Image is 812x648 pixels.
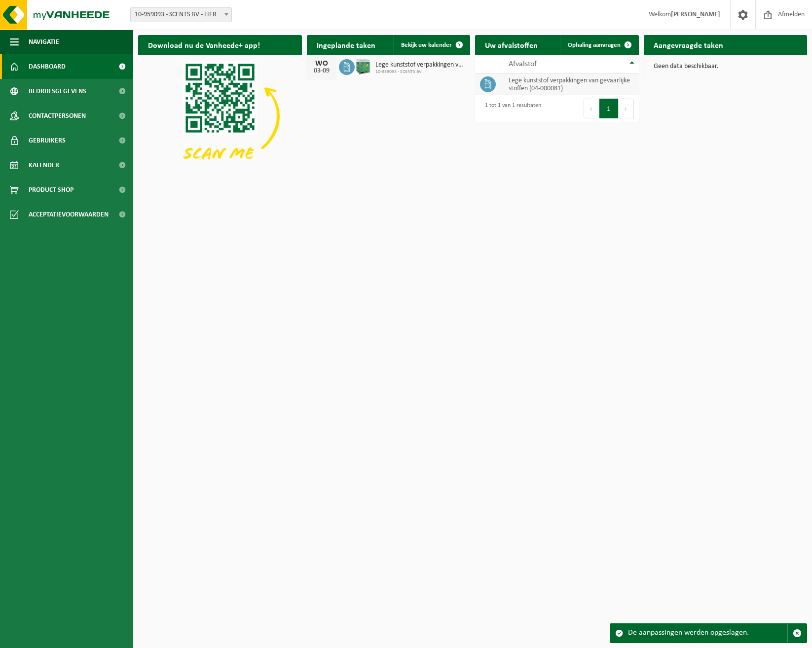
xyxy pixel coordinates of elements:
strong: [PERSON_NAME] [671,11,720,18]
span: Ophaling aanvragen [568,42,621,48]
span: Acceptatievoorwaarden [29,202,109,227]
span: Bedrijfsgegevens [29,79,86,104]
td: lege kunststof verpakkingen van gevaarlijke stoffen (04-000081) [501,73,639,95]
span: 10-959093 - SCENTS BV - LIER [130,7,232,22]
div: De aanpassingen werden opgeslagen. [628,624,787,643]
span: Kalender [29,153,59,178]
span: Navigatie [29,30,59,54]
div: 1 tot 1 van 1 resultaten [480,98,541,119]
h2: Download nu de Vanheede+ app! [138,35,270,54]
span: 10-959093 - SCENTS BV [375,69,466,75]
span: Lege kunststof verpakkingen van gevaarlijke stoffen [375,61,466,69]
h2: Uw afvalstoffen [475,35,548,54]
span: Bekijk uw kalender [401,42,452,48]
p: Geen data beschikbaar. [654,63,798,70]
span: Gebruikers [29,128,66,153]
span: Dashboard [29,54,66,79]
h2: Aangevraagde taken [644,35,733,54]
a: Bekijk uw kalender [393,35,469,55]
button: Previous [584,99,599,118]
h2: Ingeplande taken [307,35,385,54]
div: 03-09 [312,68,332,74]
button: 1 [599,99,619,118]
span: Contactpersonen [29,104,86,128]
div: WO [312,60,332,68]
img: Download de VHEPlus App [138,55,302,178]
img: PB-HB-1400-HPE-GN-11 [355,57,371,75]
button: Next [619,99,634,118]
span: Product Shop [29,178,74,202]
span: Afvalstof [509,60,537,68]
a: Ophaling aanvragen [560,35,638,55]
span: 10-959093 - SCENTS BV - LIER [131,8,231,22]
